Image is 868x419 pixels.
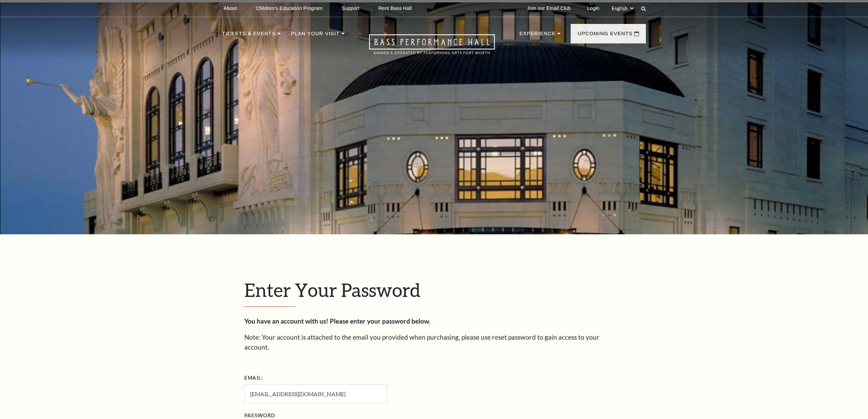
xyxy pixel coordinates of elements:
[256,5,322,11] p: Children's Education Program
[223,5,236,11] p: About
[378,5,412,11] p: Rent Bass Hall
[330,317,430,325] strong: Please enter your password below.
[519,29,556,42] p: Experience
[244,332,624,352] p: Note: Your account is attached to the email you provided when purchasing, please use reset passwo...
[578,29,633,42] p: Upcoming Events
[342,5,360,11] p: Support
[244,279,420,301] span: Enter Your Password
[222,29,276,42] p: Tickets & Events
[244,384,388,403] input: Required
[244,317,328,325] strong: You have an account with us!
[244,374,263,382] label: Email:
[291,29,339,42] p: Plan Your Visit
[610,5,635,12] select: Select:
